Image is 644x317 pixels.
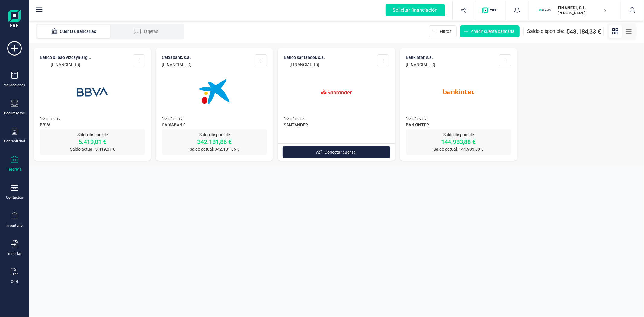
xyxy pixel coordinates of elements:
[284,54,325,60] p: BANCO SANTANDER, S.A.
[378,1,452,20] button: Solicitar financiación
[440,28,451,34] span: Filtros
[6,223,23,228] div: Inventario
[8,251,22,256] div: Importar
[558,11,606,16] p: [PERSON_NAME]
[6,195,23,200] div: Contactos
[558,5,606,11] p: FINANEDI, S.L.
[50,28,98,34] div: Cuentas Bancarias
[539,4,552,17] img: FI
[566,27,601,36] span: 548.184,33 €
[406,146,511,152] p: Saldo actual: 144.983,88 €
[162,117,183,121] span: [DATE] 08:12
[325,149,356,155] span: Conectar cuenta
[386,4,445,16] div: Solicitar financiación
[7,167,22,172] div: Tesorería
[527,28,564,35] span: Saldo disponible:
[406,62,436,68] p: [FINANCIAL_ID]
[162,54,191,60] p: CAIXABANK, S.A.
[40,122,145,129] span: BBVA
[162,132,267,138] p: Saldo disponible
[406,138,511,146] p: 144.983,88 €
[284,62,325,68] p: [FINANCIAL_ID]
[40,117,61,121] span: [DATE] 08:12
[162,146,267,152] p: Saldo actual: 342.181,86 €
[284,122,389,129] span: SANTANDER
[40,132,145,138] p: Saldo disponible
[536,1,614,20] button: FIFINANEDI, S.L.[PERSON_NAME]
[406,122,511,129] span: BANKINTER
[429,25,457,37] button: Filtros
[40,62,91,68] p: [FINANCIAL_ID]
[283,146,390,158] button: Conectar cuenta
[482,7,498,13] img: Logo de OPS
[162,122,267,129] span: CAIXABANK
[4,111,25,116] div: Documentos
[406,54,436,60] p: BANKINTER, S.A.
[4,139,25,144] div: Contabilidad
[471,28,514,34] span: Añadir cuenta bancaria
[40,138,145,146] p: 5.419,01 €
[40,146,145,152] p: Saldo actual: 5.419,01 €
[479,1,502,20] button: Logo de OPS
[40,54,91,60] p: BANCO BILBAO VIZCAYA ARG...
[11,279,18,284] div: OCR
[122,28,170,34] div: Tarjetas
[406,117,427,121] span: [DATE] 09:09
[162,138,267,146] p: 342.181,86 €
[162,62,191,68] p: [FINANCIAL_ID]
[8,10,21,29] img: Logo Finanedi
[460,25,520,37] button: Añadir cuenta bancaria
[406,132,511,138] p: Saldo disponible
[284,117,305,121] span: [DATE] 08:04
[4,83,25,88] div: Validaciones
